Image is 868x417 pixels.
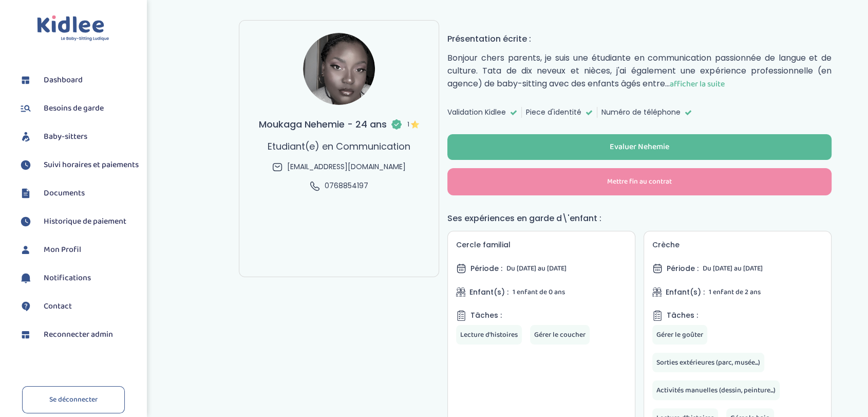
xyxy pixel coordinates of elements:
span: Gérer le coucher [534,329,586,340]
a: Notifications [18,270,139,286]
img: profil.svg [18,242,33,258]
span: Notifications [44,272,91,284]
p: Bonjour chers parents, je suis une étudiante en communication passionnée de langue et de culture.... [447,51,832,90]
span: Reconnecter admin [44,329,113,341]
a: Reconnecter admin [18,327,139,342]
h4: Ses expériences en garde d\'enfant : [447,212,832,225]
span: Activités manuelles (dessin, peinture...) [656,385,776,396]
span: Tâches : [667,310,698,321]
span: Besoins de garde [44,102,104,115]
span: 1 enfant de 2 ans [709,286,761,298]
a: Mon Profil [18,242,139,258]
span: [EMAIL_ADDRESS][DOMAIN_NAME] [287,161,405,172]
h3: Moukaga Nehemie - 24 ans [258,117,419,131]
span: Piece d'identité [526,107,581,118]
span: Mon Profil [44,244,81,256]
span: Documents [44,187,85,200]
h5: Crèche [652,240,823,250]
img: suivihoraire.svg [18,214,33,229]
h5: Cercle familial [456,240,627,250]
a: Suivi horaires et paiements [18,157,139,173]
span: Mettre fin au contrat [607,176,672,187]
img: besoin.svg [18,101,33,116]
button: Evaluer Nehemie [447,134,832,160]
span: afficher la suite [670,78,725,90]
span: Historique de paiement [44,215,126,228]
a: Historique de paiement [18,214,139,229]
span: Tâches : [470,310,502,321]
img: notification.svg [18,270,33,286]
img: logo.svg [37,15,109,42]
img: suivihoraire.svg [18,157,33,173]
span: Suivi horaires et paiements [44,159,139,171]
span: 1 enfant de 0 ans [513,286,565,298]
div: Evaluer Nehemie [610,141,669,153]
img: dashboard.svg [18,72,33,88]
span: Sorties extérieures (parc, musée...) [656,357,760,368]
img: documents.svg [18,186,33,201]
span: Dashboard [44,74,83,86]
p: Etudiant(e) en Communication [268,139,410,153]
span: Lecture d'histoires [460,329,518,340]
span: Gérer le goûter [656,329,703,340]
span: Baby-sitters [44,131,87,143]
img: dashboard.svg [18,327,33,342]
span: Du [DATE] au [DATE] [703,263,763,274]
span: Contact [44,300,72,313]
a: Documents [18,186,139,201]
span: Période : [470,263,502,274]
span: 1 [407,119,419,130]
a: Besoins de garde [18,101,139,116]
img: avatar [303,33,375,105]
a: Baby-sitters [18,129,139,144]
span: Enfant(s) : [666,287,705,298]
button: Mettre fin au contrat [447,168,832,195]
img: contact.svg [18,299,33,314]
span: Du [DATE] au [DATE] [506,263,567,274]
h4: Présentation écrite : [447,32,832,45]
a: Dashboard [18,72,139,88]
a: Se déconnecter [22,386,125,413]
a: Contact [18,299,139,314]
span: Validation Kidlee [447,107,506,118]
span: 0768854197 [324,180,368,191]
span: Période : [667,263,699,274]
span: Enfant(s) : [469,287,508,298]
span: Numéro de téléphone [601,107,681,118]
img: babysitters.svg [18,129,33,144]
